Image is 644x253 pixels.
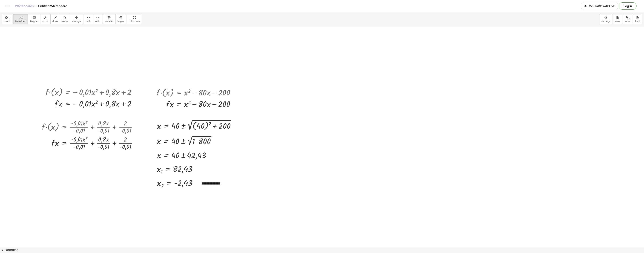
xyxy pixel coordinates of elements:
button: format_sizesmaller [103,14,116,24]
i: undo [87,15,90,20]
button: scrub [40,14,51,24]
span: redo [95,20,100,23]
button: Toggle navigation [4,3,10,9]
span: draw [52,20,58,23]
span: undo [86,20,91,23]
button: save [623,14,632,24]
span: save [625,20,630,23]
span: load [635,20,640,23]
i: keyboard [32,15,36,20]
a: Whiteboards [15,4,34,8]
button: keyboardkeypad [28,14,40,24]
button: draw [50,14,60,24]
button: load [633,14,642,24]
i: redo [96,15,100,20]
button: Log in [619,2,637,10]
button: settings [599,14,612,24]
button: format_sizelarger [115,14,126,24]
span: keypad [30,20,38,23]
i: format_size [119,15,122,20]
span: transform [15,20,26,23]
button: fullscreen [127,14,142,24]
button: Collaborate Live [582,3,618,9]
span: erase [62,20,68,23]
div: Apply the same math to both sides of the equation [163,132,169,138]
span: arrange [72,20,81,23]
span: insert [4,20,10,23]
button: undoundo [84,14,93,24]
button: new [613,14,622,24]
button: redoredo [93,14,102,24]
div: Apply the same math to both sides of the equation [176,109,182,115]
button: insert [2,14,12,24]
span: fullscreen [129,20,140,23]
span: new [615,20,620,23]
span: larger [117,20,124,23]
button: transform [13,14,28,24]
span: settings [601,20,610,23]
span: Collaborate Live [585,4,615,8]
span: smaller [105,20,113,23]
i: format_size [107,15,111,20]
button: arrange [70,14,83,24]
button: erase [60,14,70,24]
span: scrub [42,20,48,23]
